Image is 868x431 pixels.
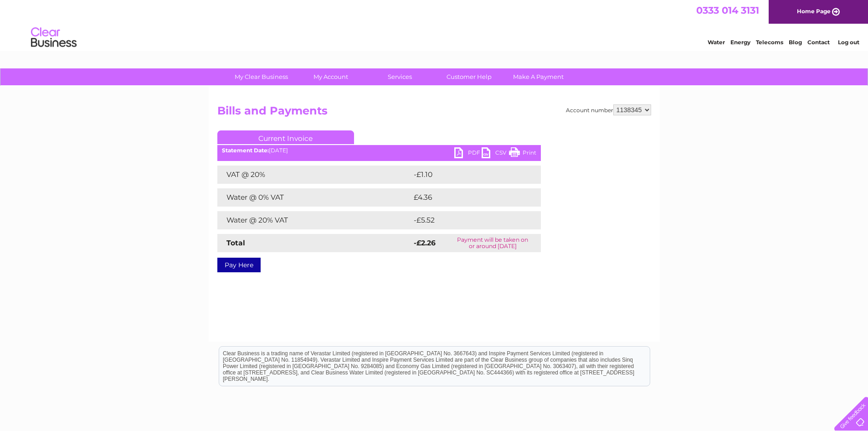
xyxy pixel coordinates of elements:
[219,5,650,44] div: Clear Business is a trading name of Verastar Limited (registered in [GEOGRAPHIC_DATA] No. 3667643...
[217,211,411,229] td: Water @ 20% VAT
[838,39,859,46] a: Log out
[445,234,540,252] td: Payment will be taken on or around [DATE]
[807,39,830,46] a: Contact
[222,147,269,154] b: Statement Date:
[789,39,802,46] a: Blog
[293,68,368,85] a: My Account
[482,147,509,161] a: CSV
[696,5,759,16] a: 0333 014 3131
[362,68,437,85] a: Services
[730,39,750,46] a: Energy
[217,130,354,144] a: Current Invoice
[566,104,651,115] div: Account number
[217,147,541,154] div: [DATE]
[708,39,725,46] a: Water
[217,258,261,272] a: Pay Here
[431,68,507,85] a: Customer Help
[226,239,245,247] strong: Total
[224,68,299,85] a: My Clear Business
[501,68,576,85] a: Make A Payment
[217,188,411,207] td: Water @ 0% VAT
[217,166,411,184] td: VAT @ 20%
[217,104,651,122] h2: Bills and Payments
[756,39,783,46] a: Telecoms
[414,239,436,247] strong: -£2.26
[411,211,521,229] td: -£5.52
[411,188,519,207] td: £4.36
[454,147,482,161] a: PDF
[31,24,77,52] img: logo.png
[411,166,519,184] td: -£1.10
[509,147,536,161] a: Print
